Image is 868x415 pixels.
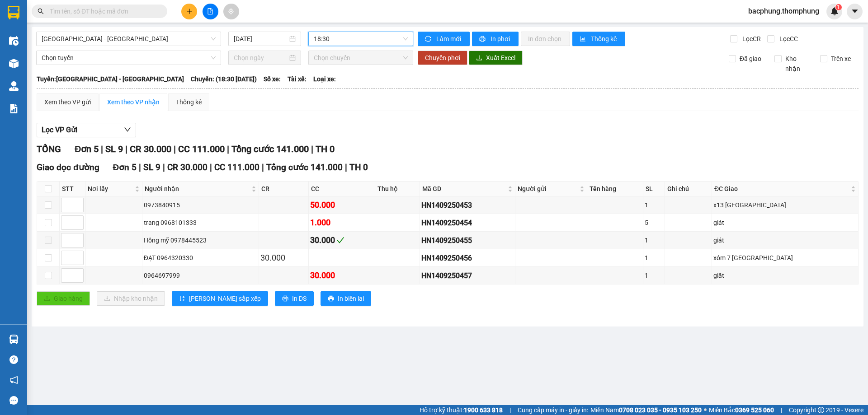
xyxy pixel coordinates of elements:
div: giát [713,235,857,245]
button: caret-down [847,4,863,19]
div: trang 0968101333 [144,218,257,228]
span: | [125,144,127,154]
div: Thống kê [176,97,202,107]
span: copyright [818,407,824,413]
span: Hỗ trợ kỹ thuật: [420,405,503,415]
button: plus [181,4,197,19]
div: HN1409250454 [421,217,514,228]
th: Ghi chú [665,182,712,196]
td: HN1409250453 [420,196,515,214]
strong: 0369 525 060 [735,406,774,414]
span: [PERSON_NAME] sắp xếp [189,294,261,303]
span: CR 30.000 [167,162,208,173]
span: plus [186,8,193,14]
div: 30.000 [310,269,373,282]
button: printerIn phơi [472,32,519,46]
span: ĐC Giao [714,184,849,194]
span: download [476,55,482,62]
div: 50.000 [310,199,373,211]
span: | [311,144,313,154]
span: CC 111.000 [178,144,225,154]
img: icon-new-feature [830,7,839,15]
span: TH 0 [316,144,335,154]
img: solution-icon [9,104,19,113]
span: | [781,405,782,415]
span: | [101,144,103,154]
span: Đã giao [736,54,765,64]
span: sort-ascending [179,295,185,303]
span: sync [425,36,433,43]
input: 14/09/2025 [234,34,288,44]
button: printerIn biên lai [321,291,371,306]
span: caret-down [851,7,859,15]
span: In phơi [491,34,511,44]
img: logo-vxr [8,6,19,19]
span: Cung cấp máy in - giấy in: [518,405,588,415]
div: HN1409250455 [421,235,514,246]
th: CR [259,182,309,196]
div: 1 [645,270,663,280]
span: Mã GD [422,184,506,194]
span: Chọn chuyến [314,51,408,65]
div: HN1409250456 [421,252,514,264]
span: Làm mới [436,34,462,44]
span: search [38,8,44,14]
span: Lọc CR [739,34,762,44]
th: STT [60,182,85,196]
div: 1 [645,253,663,263]
button: Chuyển phơi [418,51,467,65]
strong: 1900 633 818 [464,406,503,414]
span: Tổng cước 141.000 [266,162,343,173]
td: HN1409250457 [420,267,515,284]
img: warehouse-icon [9,59,19,68]
th: Thu hộ [375,182,420,196]
span: | [227,144,229,154]
span: printer [479,36,487,43]
span: In biên lai [338,294,364,303]
span: SL 9 [105,144,123,154]
span: file-add [207,8,213,14]
button: printerIn DS [275,291,314,306]
div: 5 [645,218,663,228]
td: HN1409250456 [420,249,515,267]
span: CR 30.000 [130,144,171,154]
strong: 0708 023 035 - 0935 103 250 [619,406,702,414]
span: down [124,126,131,133]
td: HN1409250455 [420,232,515,249]
th: Tên hàng [587,182,643,196]
span: Tài xế: [288,74,307,84]
span: 18:30 [314,32,408,46]
span: TỔNG [37,144,61,154]
div: HN1409250457 [421,270,514,281]
input: Chọn ngày [234,53,288,63]
button: sort-ascending[PERSON_NAME] sắp xếp [172,291,268,306]
div: 0964697999 [144,270,257,280]
span: printer [282,295,288,303]
span: message [9,396,18,405]
div: giất [713,270,857,280]
div: 1.000 [310,216,373,229]
span: Trên xe [827,54,854,64]
span: | [345,162,347,173]
button: uploadGiao hàng [37,291,90,306]
span: Kho nhận [782,54,813,74]
span: In DS [292,294,307,303]
button: Lọc VP Gửi [37,123,136,137]
span: | [262,162,264,173]
img: warehouse-icon [9,81,19,91]
div: giát [713,218,857,228]
span: Chuyến: (18:30 [DATE]) [191,74,257,84]
div: Xem theo VP gửi [44,97,91,107]
span: ⚪️ [704,408,707,412]
th: CC [309,182,375,196]
span: check [336,236,344,244]
span: Đơn 5 [113,162,137,173]
input: Tìm tên, số ĐT hoặc mã đơn [50,6,156,16]
span: Loại xe: [313,74,336,84]
span: | [174,144,176,154]
span: Lọc VP Gửi [42,124,77,135]
span: Giao dọc đường [37,162,99,173]
span: CC 111.000 [214,162,259,173]
span: Chọn tuyến [42,51,216,65]
span: Tổng cước 141.000 [231,144,309,154]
